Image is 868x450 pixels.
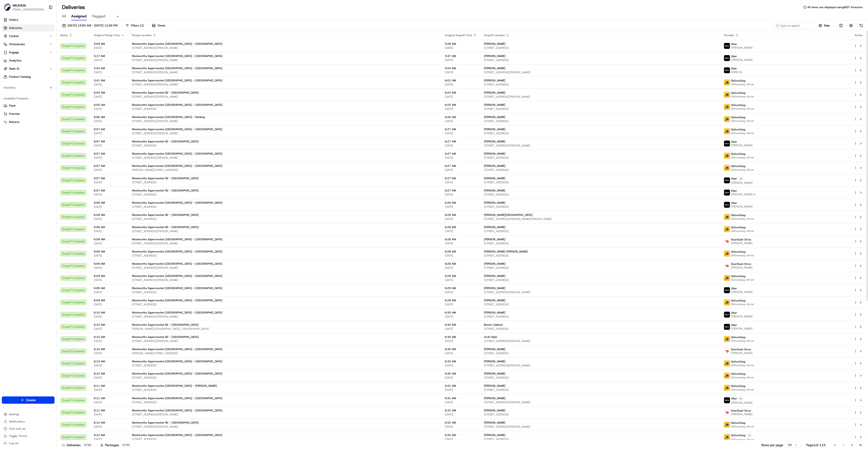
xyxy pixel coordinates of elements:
[731,115,746,119] span: DeliverEasy
[132,140,199,143] span: Woolworths Supermarket NZ - [GEOGRAPHIC_DATA]
[94,201,125,205] span: 6:08 AM
[445,66,477,70] span: 5:54 AM
[157,24,165,28] span: Views
[731,131,754,135] span: Delivereasy driver
[2,396,54,404] button: Create
[445,213,477,217] span: 6:28 AM
[2,110,54,118] button: Promise
[132,164,222,168] span: Woolworths Supermarket [GEOGRAPHIC_DATA] - [GEOGRAPHIC_DATA]
[445,205,477,209] span: [DATE]
[9,112,20,116] span: Promise
[484,132,717,135] span: [STREET_ADDRESS]
[731,229,754,233] span: Delivereasy driver
[731,205,752,208] span: [PERSON_NAME]
[132,107,438,111] span: [STREET_ADDRESS]
[94,107,125,111] span: [DATE]
[484,189,505,192] span: [PERSON_NAME]
[13,3,26,8] button: MILKRUN
[484,250,528,253] span: [PERSON_NAME] [PERSON_NAME]
[738,396,743,401] button: +1
[724,324,730,330] img: uber-new-logo.jpeg
[724,312,730,318] img: uber-new-logo.jpeg
[484,238,505,241] span: [PERSON_NAME]
[731,140,737,144] span: Uber
[2,65,54,72] button: Nash AI
[445,274,477,278] span: 6:29 AM
[94,42,125,46] span: 5:09 AM
[94,262,125,266] span: 6:08 AM
[445,266,477,270] span: [DATE]
[484,254,717,257] span: [STREET_ADDRESS]
[2,57,54,64] a: Analytics
[445,107,477,111] span: [DATE]
[4,104,53,108] a: Fleet
[94,132,125,135] span: [DATE]
[2,411,54,417] button: Settings
[132,144,438,147] span: [STREET_ADDRESS]
[445,54,477,58] span: 5:37 AM
[731,274,746,278] span: DeliverEasy
[2,433,54,439] button: Toggle Theme
[724,141,730,146] img: uber-new-logo.jpeg
[94,66,125,70] span: 5:34 AM
[484,181,717,184] span: [STREET_ADDRESS]
[484,83,717,86] span: [STREET_ADDRESS]
[132,103,222,107] span: Woolworths Supermarket [GEOGRAPHIC_DATA] - [GEOGRAPHIC_DATA]
[484,33,505,37] span: Dropoff Location
[724,360,730,366] img: delivereasy_logo.png
[445,132,477,135] span: [DATE]
[94,156,125,160] span: [DATE]
[824,24,830,28] span: Map
[724,43,730,49] img: uber-new-logo.jpeg
[731,70,742,74] span: SHINE M.
[484,127,505,131] span: [PERSON_NAME]
[731,193,756,196] span: [PERSON_NAME] A.
[484,71,717,74] span: [STREET_ADDRESS][PERSON_NAME]
[445,152,477,155] span: 6:27 AM
[484,152,505,155] span: [PERSON_NAME]
[724,128,730,134] img: delivereasy_logo.png
[132,152,222,155] span: Woolworths Supermarket [GEOGRAPHIC_DATA] - [GEOGRAPHIC_DATA]
[9,120,19,124] span: Returns
[484,95,717,99] span: [STREET_ADDRESS][PERSON_NAME]
[484,66,505,70] span: [PERSON_NAME]
[484,54,505,58] span: [PERSON_NAME]
[2,2,47,13] button: MILKRUNMILKRUN[EMAIL_ADDRESS][DOMAIN_NAME]
[9,104,16,108] span: Fleet
[132,119,438,123] span: [STREET_ADDRESS][PERSON_NAME]
[132,238,222,241] span: Woolworths Supermarket [GEOGRAPHIC_DATA] - [GEOGRAPHIC_DATA]
[2,24,54,32] a: Deliveries
[445,71,477,74] span: [DATE]
[94,193,125,196] span: [DATE]
[9,34,19,38] span: Control
[724,385,730,391] img: delivereasy_logo.png
[731,152,746,156] span: DeliverEasy
[484,266,717,270] span: [STREET_ADDRESS]
[94,83,125,86] span: [DATE]
[2,49,54,56] button: Engage
[445,119,477,123] span: [DATE]
[132,193,438,196] span: [STREET_ADDRESS]
[724,116,730,122] img: delivereasy_logo.png
[445,229,477,233] span: [DATE]
[484,91,505,94] span: [PERSON_NAME]
[132,205,438,209] span: [STREET_ADDRESS]
[150,22,167,29] button: Views
[724,214,730,220] img: delivereasy_logo.png
[132,201,222,205] span: Woolworths Supermarket [GEOGRAPHIC_DATA] - [GEOGRAPHIC_DATA]
[132,91,199,94] span: Woolworths Supermarket NZ - [GEOGRAPHIC_DATA]
[92,14,105,19] span: Flagged
[2,95,54,102] div: Available Products
[724,348,730,354] img: doordash_logo_v2.png
[132,229,438,233] span: [STREET_ADDRESS][PERSON_NAME]
[445,156,477,160] span: [DATE]
[9,75,31,79] span: Product Catalog
[2,41,54,48] button: Orchestrate
[724,67,730,73] img: uber-new-logo.jpeg
[484,119,717,123] span: [STREET_ADDRESS]
[731,226,746,229] span: DeliverEasy
[484,193,717,196] span: [STREET_ADDRESS]
[724,202,730,208] img: uber-new-logo.jpeg
[484,140,505,143] span: [PERSON_NAME]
